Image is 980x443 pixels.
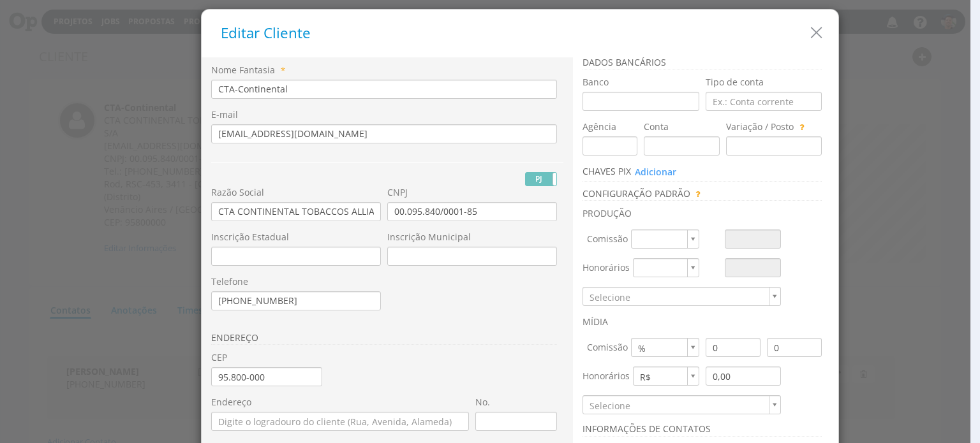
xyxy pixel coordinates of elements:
[583,424,822,436] h3: Informações de Contatos
[387,186,408,199] label: CNPJ
[583,395,782,414] a: Selecione
[632,338,681,358] span: %
[583,57,822,69] h3: Dados bancários
[211,412,469,431] input: Digite o logradouro do cliente (Rua, Avenida, Alameda)
[211,108,238,121] label: E-mail
[583,120,616,133] label: Agência
[633,367,699,386] a: R$
[767,338,822,357] input: Negociar
[211,351,227,364] label: CEP
[796,121,804,133] span: Utilize este campo para informar dados adicionais ou específicos para esta conta. Ex: 013 - Poupança
[690,188,700,200] span: Os valores informados abaixo serão preenchidos automaticamente em novos documentos de Produção e ...
[526,173,556,185] label: PJ
[706,92,822,111] input: Ex.: Conta corrente
[583,76,609,89] label: Banco
[583,261,633,274] label: Honorários
[583,233,632,245] label: Comissão
[634,367,682,387] span: R$
[211,333,557,345] h3: ENDEREÇO
[221,25,829,41] h5: Editar Cliente
[583,396,764,416] span: Selecione
[583,287,782,306] a: Selecione
[475,396,490,409] label: No.
[583,207,822,220] div: PRODUÇÃO
[644,120,669,133] label: Conta
[583,370,633,382] label: Honorários
[211,367,322,386] input: 00.000-000
[278,64,285,76] span: Campo obrigatório
[583,341,632,354] label: Comissão
[634,165,677,179] button: Adicionar
[211,231,289,243] label: Inscrição Estadual
[706,76,764,89] label: Tipo de conta
[726,120,794,133] label: Variação / Posto
[211,275,248,288] label: Telefone
[387,202,557,221] input: 00.000.000/0000-00
[211,291,381,310] input: (xx) 9999-9999
[387,231,471,243] label: Inscrição Municipal
[211,186,264,199] label: Razão Social
[583,287,764,307] span: Selecione
[211,124,557,143] input: Informe um e-mail válido
[583,165,822,182] h3: Chaves PIX
[631,338,699,357] a: %
[211,396,251,409] label: Endereço
[583,316,822,328] div: MÍDIA
[583,189,822,201] h3: CONFIGURAÇÃO PADRÃO
[211,64,275,76] label: Nome Fantasia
